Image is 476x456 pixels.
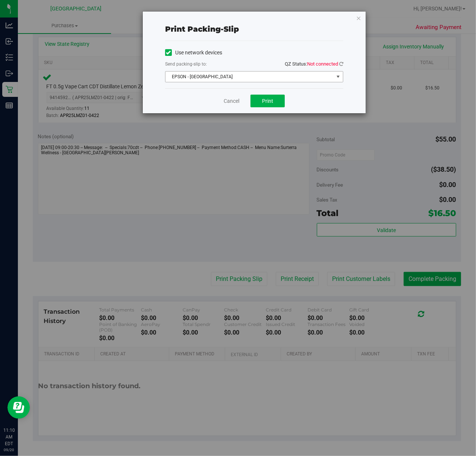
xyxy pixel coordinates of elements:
[7,396,30,419] iframe: Resource center
[307,61,338,67] span: Not connected
[165,49,222,57] label: Use network devices
[165,25,239,34] span: Print packing-slip
[250,95,285,107] button: Print
[224,97,239,105] a: Cancel
[262,98,273,104] span: Print
[285,61,343,67] span: QZ Status:
[165,61,207,67] label: Send packing-slip to:
[334,72,343,82] span: select
[166,72,334,82] span: EPSON - [GEOGRAPHIC_DATA]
